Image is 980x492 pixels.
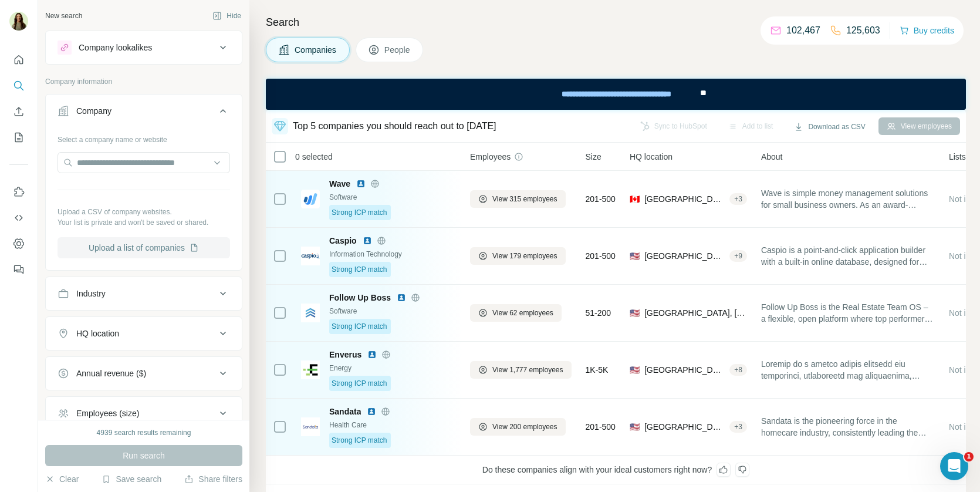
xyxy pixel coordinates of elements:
[761,187,935,211] span: Wave is simple money management solutions for small business owners. As an award-winning company,...
[76,368,146,379] div: Annual revenue ($)
[644,421,725,433] span: [GEOGRAPHIC_DATA], [US_STATE]
[329,406,361,417] span: Sandata
[586,193,616,205] span: 201-500
[329,292,391,304] span: Follow Up Boss
[45,11,82,21] div: New search
[58,217,230,228] p: Your list is private and won't be saved or shared.
[76,288,106,299] div: Industry
[630,364,640,376] span: 🇺🇸
[900,22,954,39] button: Buy credits
[630,193,640,205] span: 🇨🇦
[964,452,974,461] span: 1
[644,193,725,205] span: [GEOGRAPHIC_DATA], [GEOGRAPHIC_DATA]
[761,151,783,163] span: About
[470,151,511,163] span: Employees
[329,178,350,190] span: Wave
[761,244,935,268] span: Caspio is a point-and-click application builder with a built-in online database, designed for bus...
[729,422,747,432] div: + 3
[630,307,640,319] span: 🇺🇸
[301,417,320,436] img: Logo of Sandata
[9,75,28,96] button: Search
[58,207,230,217] p: Upload a CSV of company websites.
[586,250,616,262] span: 201-500
[729,365,747,375] div: + 8
[761,415,935,439] span: Sandata is the pioneering force in the homecare industry, consistently leading the way with innov...
[266,456,966,484] div: Do these companies align with your ideal customers right now?
[492,422,557,432] span: View 200 employees
[729,194,747,204] div: + 3
[492,194,557,204] span: View 315 employees
[630,250,640,262] span: 🇺🇸
[846,23,880,38] p: 125,603
[45,76,242,87] p: Company information
[184,473,242,485] button: Share filters
[470,247,566,265] button: View 179 employees
[470,190,566,208] button: View 315 employees
[470,304,562,322] button: View 62 employees
[97,427,191,438] div: 4939 search results remaining
[940,452,968,480] iframe: Intercom live chat
[204,7,249,25] button: Hide
[644,364,725,376] span: [GEOGRAPHIC_DATA], [US_STATE]
[9,49,28,70] button: Quick start
[586,421,616,433] span: 201-500
[332,378,387,389] span: Strong ICP match
[329,420,456,430] div: Health Care
[295,44,337,56] span: Companies
[786,118,873,136] button: Download as CSV
[76,407,139,419] div: Employees (size)
[367,407,376,416] img: LinkedIn logo
[46,359,242,387] button: Annual revenue ($)
[761,358,935,382] span: Loremip do s ametco adipis elitsedd eiu temporinci, utlaboreetd mag aliquaenima, minimv qui nostr...
[102,473,161,485] button: Save search
[363,236,372,245] img: LinkedIn logo
[470,418,566,436] button: View 200 employees
[492,308,553,318] span: View 62 employees
[397,293,406,302] img: LinkedIn logo
[301,304,320,322] img: Logo of Follow Up Boss
[266,79,966,110] iframe: Banner
[295,151,333,163] span: 0 selected
[46,33,242,62] button: Company lookalikes
[46,279,242,308] button: Industry
[644,307,747,319] span: [GEOGRAPHIC_DATA], [US_STATE]
[9,181,28,203] button: Use Surfe on LinkedIn
[329,235,357,247] span: Caspio
[9,259,28,280] button: Feedback
[329,249,456,260] div: Information Technology
[301,190,320,208] img: Logo of Wave
[332,321,387,332] span: Strong ICP match
[761,301,935,325] span: Follow Up Boss is the Real Estate Team OS – a flexible, open platform where top performers break ...
[384,44,411,56] span: People
[630,421,640,433] span: 🇺🇸
[329,363,456,373] div: Energy
[586,364,609,376] span: 1K-5K
[332,435,387,446] span: Strong ICP match
[301,360,320,379] img: Logo of Enverus
[729,251,747,261] div: + 9
[644,250,725,262] span: [GEOGRAPHIC_DATA], [US_STATE]
[9,101,28,122] button: Enrich CSV
[630,151,673,163] span: HQ location
[356,179,366,188] img: LinkedIn logo
[46,319,242,348] button: HQ location
[470,361,572,379] button: View 1,777 employees
[76,105,111,117] div: Company
[46,399,242,427] button: Employees (size)
[586,151,601,163] span: Size
[45,473,79,485] button: Clear
[329,349,361,360] span: Enverus
[58,237,230,258] button: Upload a list of companies
[58,130,230,145] div: Select a company name or website
[9,207,28,228] button: Use Surfe API
[9,12,28,31] img: Avatar
[266,14,966,31] h4: Search
[79,42,152,53] div: Company lookalikes
[332,207,387,218] span: Strong ICP match
[786,23,820,38] p: 102,467
[329,192,456,203] div: Software
[46,97,242,130] button: Company
[367,350,377,359] img: LinkedIn logo
[329,306,456,316] div: Software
